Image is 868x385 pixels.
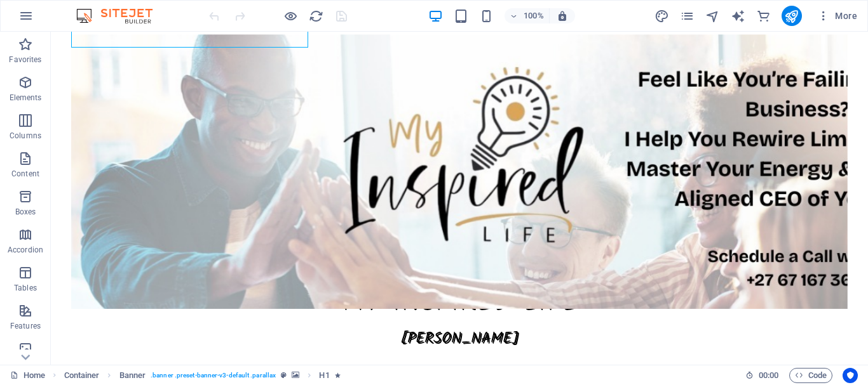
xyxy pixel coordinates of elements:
[795,368,827,383] span: Code
[8,245,43,255] p: Accordion
[759,368,778,383] span: 00 00
[680,8,695,23] button: pages
[309,9,323,23] i: Reload page
[756,8,771,23] button: commerce
[731,8,746,23] button: text_generator
[505,8,550,23] button: 100%
[335,372,341,379] i: Element contains an animation
[308,8,323,23] button: reload
[10,93,42,103] p: Elements
[151,368,276,383] span: . banner .preset-banner-v3-default .parallax
[680,9,695,23] i: Pages (Ctrl+Alt+S)
[784,9,799,23] i: Publish
[654,8,670,23] button: design
[817,10,857,22] span: More
[15,207,36,217] p: Boxes
[73,8,168,23] img: Editor Logo
[319,368,329,383] span: Click to select. Double-click to edit
[64,368,341,383] nav: breadcrumb
[745,368,779,383] h6: Session time
[119,368,146,383] span: Click to select. Double-click to edit
[10,131,41,141] p: Columns
[756,9,771,23] i: Commerce
[10,321,41,331] p: Features
[789,368,832,383] button: Code
[14,283,37,293] p: Tables
[10,368,45,383] a: Click to cancel selection. Double-click to open Pages
[283,8,298,23] button: Click here to leave preview mode and continue editing
[768,370,770,380] span: :
[292,372,299,379] i: This element contains a background
[557,10,568,22] i: On resize automatically adjust zoom level to fit chosen device.
[64,368,100,383] span: Click to select. Double-click to edit
[731,9,745,23] i: AI Writer
[654,9,669,23] i: Design (Ctrl+Alt+Y)
[812,6,862,26] button: More
[705,8,721,23] button: navigator
[524,8,544,23] h6: 100%
[705,9,720,23] i: Navigator
[281,372,287,379] i: This element is a customizable preset
[11,169,39,179] p: Content
[843,368,858,383] button: Usercentrics
[9,55,41,65] p: Favorites
[782,6,802,26] button: publish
